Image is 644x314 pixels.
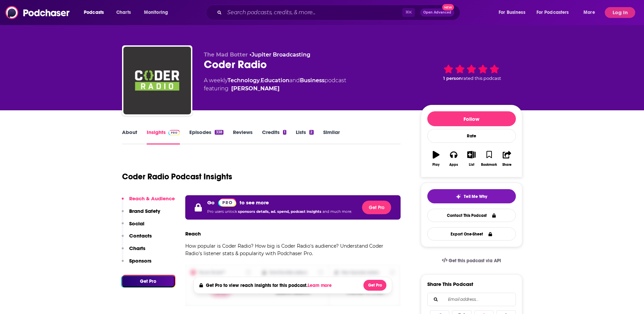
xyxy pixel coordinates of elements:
[122,172,232,182] h1: Coder Radio Podcast Insights
[442,4,454,10] span: New
[480,147,498,171] button: Bookmark
[129,195,175,202] p: Reach & Audience
[462,76,501,81] span: rated this podcast
[240,199,269,206] p: to see more
[494,7,534,18] button: open menu
[308,283,333,288] button: Learn more
[283,130,286,135] div: 1
[112,7,135,18] a: Charts
[212,5,467,20] div: Search podcasts, credits, & more...
[583,8,595,17] span: More
[433,293,510,306] input: Email address...
[122,257,151,270] button: Sponsors
[443,76,462,81] span: 1 person
[423,11,451,14] span: Open Advanced
[469,163,474,167] div: List
[122,232,152,245] button: Contacts
[122,245,145,257] button: Charts
[129,208,160,214] p: Brand Safety
[427,281,473,287] h3: Share This Podcast
[189,129,223,144] a: Episodes338
[228,77,260,84] a: Technology
[309,130,313,135] div: 2
[129,232,152,239] p: Contacts
[122,275,175,287] button: Get Pro
[502,163,511,167] div: Share
[207,199,215,206] p: Go
[427,189,516,203] button: tell me why sparkleTell Me Why
[122,129,137,144] a: About
[427,209,516,222] a: Contact This Podcast
[536,8,569,17] span: For Podcasters
[449,163,458,167] div: Apps
[261,77,289,84] a: Education
[464,194,487,199] span: Tell Me Why
[579,7,603,18] button: open menu
[402,8,415,17] span: ⌘ K
[207,207,352,217] p: Pro users unlock and much more.
[296,129,313,144] a: Lists2
[260,77,261,84] span: ,
[363,280,386,291] button: Get Pro
[204,76,346,93] div: A weekly podcast
[185,242,401,257] p: How popular is Coder Radio? How big is Coder Radio's audience? Understand Coder Radio's listener ...
[498,147,516,171] button: Share
[427,227,516,241] button: Export One-Sheet
[499,8,525,17] span: For Business
[249,51,310,58] span: •
[206,283,333,288] h4: Get Pro to view reach insights for this podcast.
[421,51,522,93] div: 1 personrated this podcast
[532,7,579,18] button: open menu
[122,220,144,233] button: Social
[427,293,516,306] div: Search followers
[462,147,480,171] button: List
[323,129,340,144] a: Similar
[139,7,177,18] button: open menu
[116,8,131,17] span: Charts
[427,129,516,143] div: Rate
[231,85,280,93] a: [PERSON_NAME]
[168,130,180,135] img: Podchaser Pro
[420,8,454,17] button: Open AdvancedNew
[456,194,461,199] img: tell me why sparkle
[218,198,237,207] img: Podchaser Pro
[481,163,497,167] div: Bookmark
[262,129,286,144] a: Credits1
[147,129,180,144] a: InsightsPodchaser Pro
[436,252,507,269] a: Get this podcast via API
[362,201,391,214] button: Get Pro
[300,77,325,84] a: Business
[218,198,237,207] a: Pro website
[129,245,145,251] p: Charts
[432,163,439,167] div: Play
[238,209,323,214] span: sponsors details, ad. spend, podcast insights
[79,7,113,18] button: open menu
[427,111,516,126] button: Follow
[445,147,462,171] button: Apps
[122,208,160,220] button: Brand Safety
[215,130,223,135] div: 338
[129,220,144,227] p: Social
[204,85,346,93] span: featuring
[252,51,310,58] a: Jupiter Broadcasting
[185,230,201,237] h3: Reach
[204,51,248,58] span: The Mad Botter
[129,257,151,264] p: Sponsors
[122,195,175,208] button: Reach & Audience
[289,77,300,84] span: and
[84,8,104,17] span: Podcasts
[224,7,402,18] input: Search podcasts, credits, & more...
[5,6,70,19] img: Podchaser - Follow, Share and Rate Podcasts
[233,129,253,144] a: Reviews
[449,258,501,264] span: Get this podcast via API
[123,47,191,114] img: Coder Radio
[144,8,168,17] span: Monitoring
[427,147,445,171] button: Play
[605,7,635,18] button: Log In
